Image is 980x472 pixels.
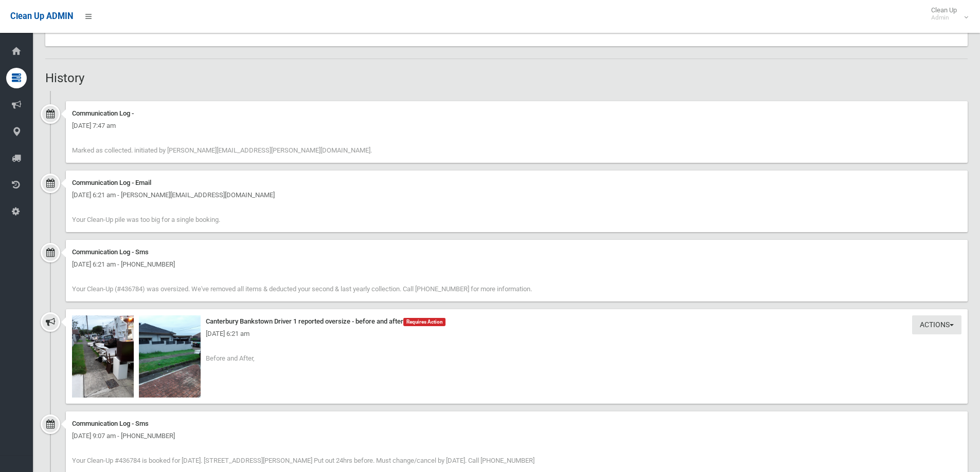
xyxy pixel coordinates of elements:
[931,14,957,22] small: Admin
[72,146,372,154] span: Marked as collected. initiated by [PERSON_NAME][EMAIL_ADDRESS][PERSON_NAME][DOMAIN_NAME].
[45,71,968,85] h2: History
[403,318,446,326] span: Requires Action
[926,6,967,22] span: Clean Up
[72,315,961,328] div: Canterbury Bankstown Driver 1 reported oversize - before and after
[72,107,961,120] div: Communication Log -
[10,11,73,21] span: Clean Up ADMIN
[72,177,961,189] div: Communication Log - Email
[72,457,534,464] span: Your Clean-Up #436784 is booked for [DATE]. [STREET_ADDRESS][PERSON_NAME] Put out 24hrs before. M...
[72,418,961,430] div: Communication Log - Sms
[72,328,961,340] div: [DATE] 6:21 am
[72,189,961,201] div: [DATE] 6:21 am - [PERSON_NAME][EMAIL_ADDRESS][DOMAIN_NAME]
[72,216,220,223] span: Your Clean-Up pile was too big for a single booking.
[72,315,134,398] img: 2025-01-3106.12.062929395827072249280.jpg
[72,246,961,258] div: Communication Log - Sms
[72,120,961,132] div: [DATE] 7:47 am
[72,258,961,271] div: [DATE] 6:21 am - [PHONE_NUMBER]
[72,430,961,442] div: [DATE] 9:07 am - [PHONE_NUMBER]
[72,285,532,293] span: Your Clean-Up (#436784) was oversized. We've removed all items & deducted your second & last year...
[912,315,961,334] button: Actions
[206,354,255,362] span: Before and After,
[139,315,201,398] img: 2025-01-3106.20.435240357398563581669.jpg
